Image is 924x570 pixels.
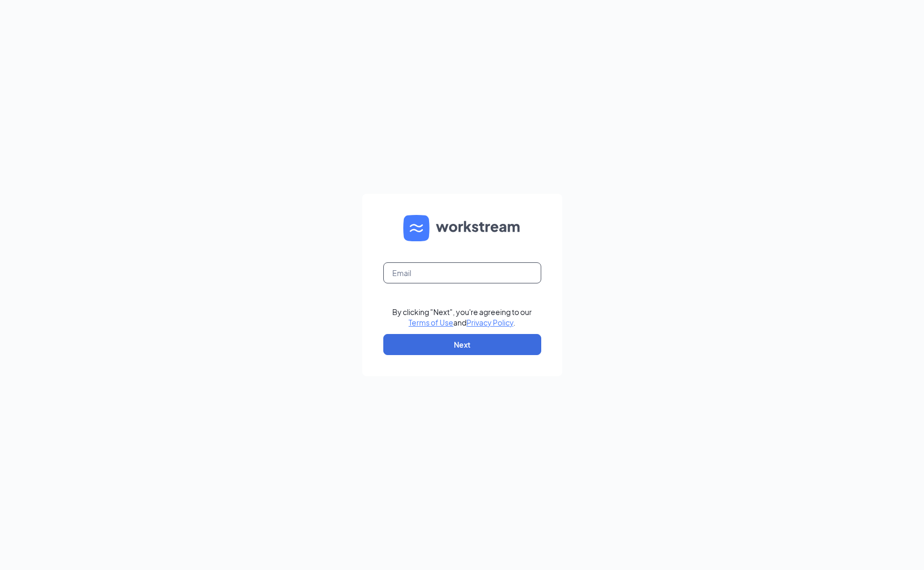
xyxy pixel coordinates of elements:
a: Privacy Policy [466,318,513,327]
input: Email [383,262,541,283]
a: Terms of Use [409,318,453,327]
button: Next [383,334,541,355]
div: By clicking "Next", you're agreeing to our and . [392,307,532,328]
img: WS logo and Workstream text [403,215,521,241]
